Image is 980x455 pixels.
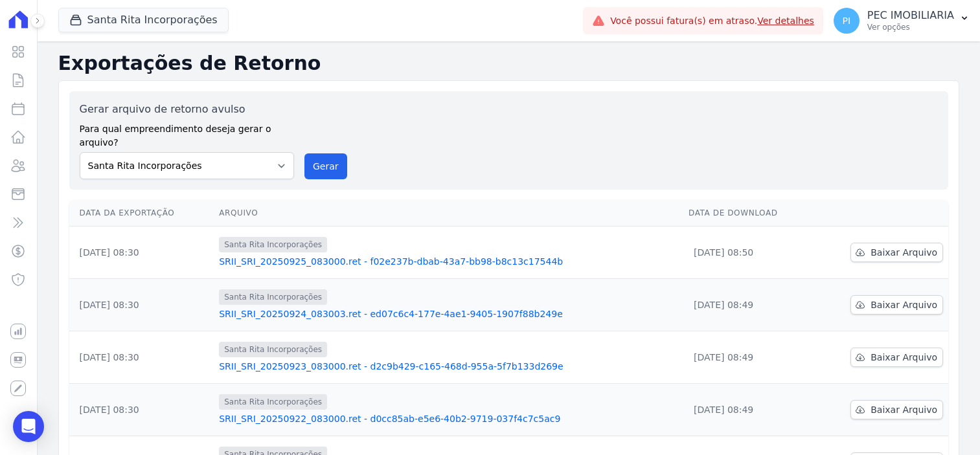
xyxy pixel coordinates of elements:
td: [DATE] 08:30 [69,279,214,331]
th: Arquivo [214,200,683,227]
td: [DATE] 08:30 [69,331,214,384]
span: Santa Rita Incorporações [219,342,327,357]
span: Santa Rita Incorporações [219,289,327,305]
label: Gerar arquivo de retorno avulso [80,102,294,117]
span: Você possui fatura(s) em atraso. [610,14,814,28]
span: Baixar Arquivo [871,246,937,259]
div: Open Intercom Messenger [13,411,44,442]
span: PI [843,16,851,25]
td: [DATE] 08:49 [683,279,814,331]
a: SRII_SRI_20250922_083000.ret - d0cc85ab-e5e6-40b2-9719-037f4c7c5ac9 [219,412,678,425]
h2: Exportações de Retorno [58,52,959,75]
td: [DATE] 08:30 [69,227,214,279]
a: SRII_SRI_20250923_083000.ret - d2c9b429-c165-468d-955a-5f7b133d269e [219,360,678,373]
label: Para qual empreendimento deseja gerar o arquivo? [80,117,294,150]
a: Ver detalhes [757,16,814,26]
span: Santa Rita Incorporações [219,394,327,410]
td: [DATE] 08:30 [69,384,214,436]
span: Baixar Arquivo [871,403,937,416]
button: Santa Rita Incorporações [58,8,229,32]
span: Santa Rita Incorporações [219,237,327,252]
p: Ver opções [867,22,954,32]
a: Baixar Arquivo [850,400,943,419]
td: [DATE] 08:49 [683,384,814,436]
button: PI PEC IMOBILIARIA Ver opções [823,3,980,39]
button: Gerar [304,153,347,179]
th: Data de Download [683,200,814,227]
span: Baixar Arquivo [871,351,937,364]
th: Data da Exportação [69,200,214,227]
a: Baixar Arquivo [850,295,943,315]
a: SRII_SRI_20250924_083003.ret - ed07c6c4-177e-4ae1-9405-1907f88b249e [219,307,678,320]
a: SRII_SRI_20250925_083000.ret - f02e237b-dbab-43a7-bb98-b8c13c17544b [219,255,678,268]
td: [DATE] 08:49 [683,331,814,384]
a: Baixar Arquivo [850,243,943,262]
span: Baixar Arquivo [871,298,937,311]
td: [DATE] 08:50 [683,227,814,279]
a: Baixar Arquivo [850,348,943,367]
p: PEC IMOBILIARIA [867,9,954,22]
